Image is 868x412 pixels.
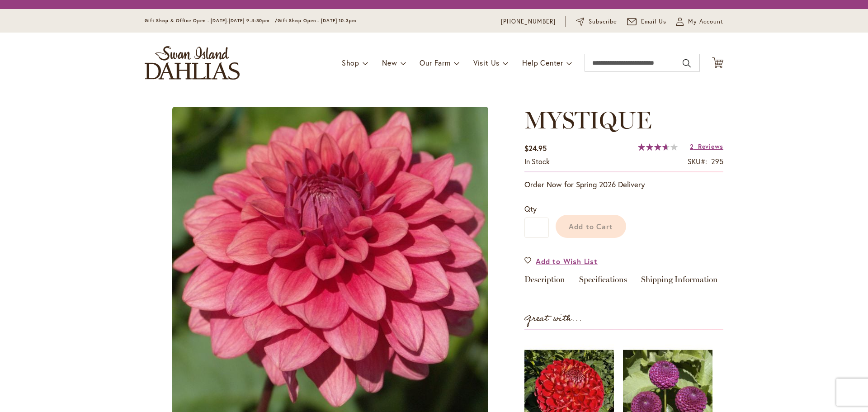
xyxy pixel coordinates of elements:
a: store logo [145,46,240,80]
span: $24.95 [524,143,547,153]
div: 295 [711,156,723,167]
strong: SKU [688,156,707,166]
span: Shop [342,58,359,67]
span: Add to Wish List [536,256,598,266]
span: MYSTIQUE [524,106,652,134]
strong: Great with... [524,311,582,326]
span: My Account [688,17,723,26]
span: Gift Shop Open - [DATE] 10-3pm [278,18,356,24]
a: [PHONE_NUMBER] [501,17,556,26]
span: Gift Shop & Office Open - [DATE]-[DATE] 9-4:30pm / [145,18,278,24]
span: Our Farm [420,58,450,67]
button: My Account [676,17,723,26]
a: Description [524,275,565,289]
span: In stock [524,156,550,166]
span: Visit Us [473,58,500,67]
a: Shipping Information [641,275,718,289]
span: New [382,58,397,67]
span: Qty [524,204,537,213]
span: Help Center [522,58,563,67]
div: Availability [524,156,550,167]
div: 73% [638,143,678,151]
a: Email Us [627,17,667,26]
a: Add to Wish List [524,256,598,266]
span: 2 [690,142,694,151]
a: Subscribe [576,17,617,26]
span: Email Us [641,17,667,26]
span: Subscribe [589,17,617,26]
span: Reviews [698,142,723,151]
a: 2 Reviews [690,142,723,151]
p: Order Now for Spring 2026 Delivery [524,179,723,190]
button: Search [683,56,691,71]
a: Specifications [579,275,627,289]
div: Detailed Product Info [524,275,723,289]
